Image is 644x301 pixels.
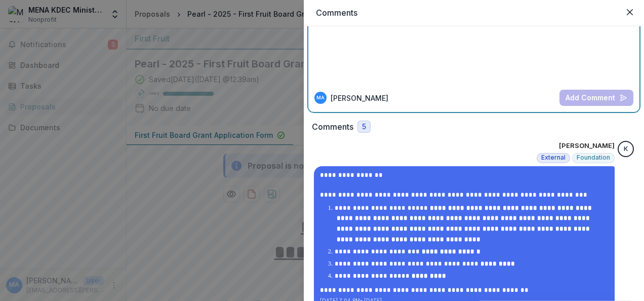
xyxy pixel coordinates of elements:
[316,8,632,18] h2: Comments
[559,90,633,106] button: Add Comment
[622,4,638,20] button: Close
[362,123,366,131] span: 5
[541,154,566,161] span: External
[312,122,353,132] h2: Comments
[331,93,388,103] p: [PERSON_NAME]
[559,141,615,151] p: [PERSON_NAME]
[577,154,610,161] span: Foundation
[624,146,628,153] div: Kelly
[316,95,325,100] div: Marihan Abdelmalek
